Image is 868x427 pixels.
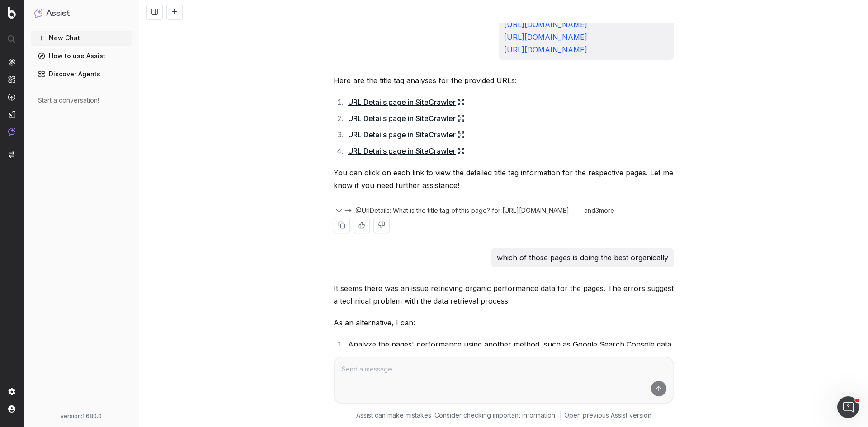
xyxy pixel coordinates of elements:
[504,20,587,29] a: [URL][DOMAIN_NAME]
[348,112,465,125] a: URL Details page in SiteCrawler
[334,166,674,192] p: You can click on each link to view the detailed title tag information for the respective pages. L...
[8,128,15,136] img: Assist
[8,111,15,118] img: Studio
[334,316,674,329] p: As an alternative, I can:
[8,75,15,83] img: Intelligence
[345,338,674,351] li: Analyze the pages' performance using another method, such as Google Search Console data.
[8,93,15,101] img: Activation
[31,67,132,81] a: Discover Agents
[564,411,651,420] a: Open previous Assist version
[34,413,128,420] div: version: 1.680.0
[8,405,15,413] img: My account
[31,49,132,63] a: How to use Assist
[504,33,587,42] a: [URL][DOMAIN_NAME]
[34,7,128,20] button: Assist
[504,45,587,54] a: [URL][DOMAIN_NAME]
[334,74,674,87] p: Here are the title tag analyses for the provided URLs:
[8,7,16,19] img: Botify logo
[580,206,623,215] div: and 3 more
[9,151,14,158] img: Switch project
[355,206,569,215] span: @UrlDetails: What is the title tag of this page? for [URL][DOMAIN_NAME]
[837,396,859,418] iframe: Intercom live chat
[356,411,557,420] p: Assist can make mistakes. Consider checking important information.
[38,96,124,105] div: Start a conversation!
[8,388,15,395] img: Setting
[348,145,465,157] a: URL Details page in SiteCrawler
[31,31,132,45] button: New Chat
[504,5,668,56] p: Analyze these title tags:
[34,9,42,18] img: Assist
[348,128,465,141] a: URL Details page in SiteCrawler
[344,206,580,215] button: @UrlDetails: What is the title tag of this page? for [URL][DOMAIN_NAME]
[334,282,674,307] p: It seems there was an issue retrieving organic performance data for the pages. The errors suggest...
[348,96,465,108] a: URL Details page in SiteCrawler
[8,58,15,66] img: Analytics
[497,251,668,264] p: which of those pages is doing the best organically
[46,7,70,20] h1: Assist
